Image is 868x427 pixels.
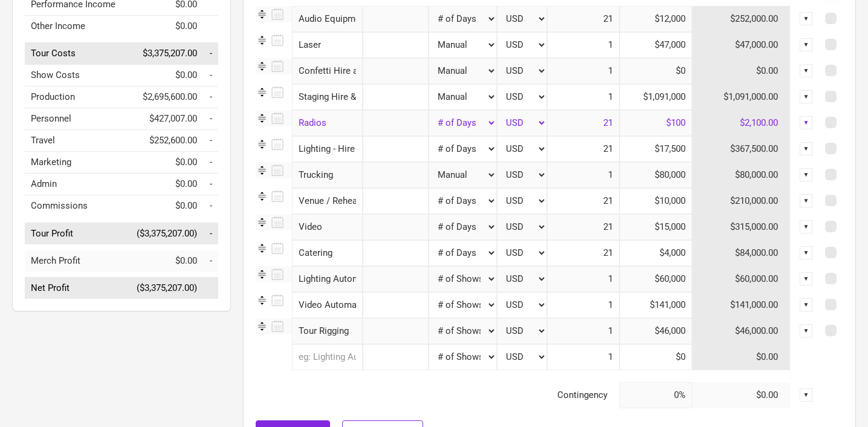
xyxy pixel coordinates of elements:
div: Catering [292,240,363,266]
td: Merch Profit [25,250,126,272]
td: $2,100.00 [692,110,791,136]
td: $141,000.00 [692,292,791,318]
div: ▼ [800,168,813,181]
div: ▼ [800,64,813,77]
td: Merch Profit as % of Tour Income [203,250,218,272]
input: Cost per day [620,110,692,136]
input: Cost per show [620,292,692,318]
td: ($3,375,207.00) [126,278,202,299]
div: Laser [292,32,363,58]
td: Tour Profit as % of Tour Income [203,223,218,244]
img: Re-order [256,268,268,281]
td: $84,000.00 [692,240,791,266]
div: Lighting Automation [292,266,363,292]
img: Re-order [256,60,268,73]
td: Travel as % of Tour Income [203,130,218,152]
td: Personnel as % of Tour Income [203,108,218,130]
div: ▼ [800,388,813,402]
td: Commissions as % of Tour Income [203,195,218,217]
td: $315,000.00 [692,214,791,240]
div: Lighting - Hire [292,136,363,162]
img: Re-order [256,294,268,307]
td: Net Profit [25,278,126,299]
div: ▼ [800,90,813,103]
div: ▼ [800,220,813,233]
td: Production [25,86,126,108]
div: ▼ [800,116,813,129]
img: Re-order [256,320,268,333]
input: Cost per day [620,240,692,266]
input: Cost per day [620,6,692,32]
div: Staging Hire & Build [292,84,363,110]
td: Admin [25,174,126,195]
td: $0.00 [126,15,202,37]
td: $252,600.00 [126,130,202,152]
div: ▼ [800,246,813,259]
td: Admin as % of Tour Income [203,174,218,195]
td: $0.00 [126,250,202,272]
input: Cost per day [620,188,692,214]
div: Trucking [292,162,363,188]
td: ($3,375,207.00) [126,223,202,244]
img: Re-order [256,190,268,203]
td: $0.00 [126,65,202,86]
input: eg: Lighting Automation [292,344,363,370]
td: Commissions [25,195,126,217]
input: Cost per day [620,136,692,162]
td: Production as % of Tour Income [203,86,218,108]
td: $367,500.00 [692,136,791,162]
img: Re-order [256,164,268,177]
td: $3,375,207.00 [126,43,202,65]
td: Show Costs [25,65,126,86]
td: $0.00 [692,58,791,84]
td: $2,695,600.00 [126,86,202,108]
div: ▼ [800,194,813,207]
td: $0.00 [692,344,791,370]
input: Cost per show [620,318,692,344]
img: Re-order [256,8,268,21]
td: $0.00 [126,195,202,217]
td: Other Income as % of Tour Income [203,15,218,37]
div: Confetti Hire and Costs [292,58,363,84]
td: $47,000.00 [692,32,791,58]
td: $427,007.00 [126,108,202,130]
td: $252,000.00 [692,6,791,32]
div: ▼ [800,272,813,285]
td: Tour Costs [25,43,126,65]
td: Marketing as % of Tour Income [203,152,218,174]
td: Personnel [25,108,126,130]
td: $0.00 [126,174,202,195]
input: Cost per show [620,344,692,370]
img: Re-order [256,138,268,151]
td: Marketing [25,152,126,174]
img: Re-order [256,242,268,255]
input: Cost per day [620,214,692,240]
td: $210,000.00 [692,188,791,214]
div: Video Automation [292,292,363,318]
div: Video [292,214,363,240]
td: Travel [25,130,126,152]
td: Show Costs as % of Tour Income [203,65,218,86]
div: Audio Equipment [292,6,363,32]
td: Contingency [256,382,620,408]
div: ▼ [800,324,813,337]
img: Re-order [256,112,268,125]
td: Net Profit as % of Tour Income [203,278,218,299]
div: ▼ [800,142,813,155]
td: Tour Costs as % of Tour Income [203,43,218,65]
td: $60,000.00 [692,266,791,292]
img: Re-order [256,34,268,47]
td: $1,091,000.00 [692,84,791,110]
div: Venue / Rehearsal Room Hire / Security [292,188,363,214]
input: Cost per show [620,266,692,292]
td: $80,000.00 [692,162,791,188]
div: Radios [292,110,363,136]
div: ▼ [800,12,813,25]
div: ▼ [800,298,813,311]
td: $0.00 [126,152,202,174]
div: ▼ [800,38,813,51]
div: Tour Rigging [292,318,363,344]
td: $46,000.00 [692,318,791,344]
img: Re-order [256,216,268,229]
td: Tour Profit [25,223,126,244]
